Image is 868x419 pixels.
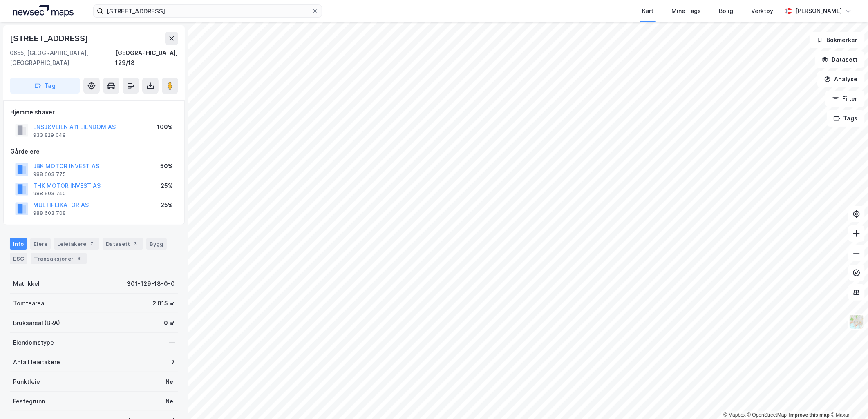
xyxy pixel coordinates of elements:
[13,357,60,367] div: Antall leietakere
[751,6,773,16] div: Verktøy
[10,253,27,264] div: ESG
[723,412,746,418] a: Mapbox
[75,254,83,263] div: 3
[817,71,865,87] button: Analyse
[747,412,787,418] a: OpenStreetMap
[13,299,46,308] div: Tomteareal
[161,181,173,191] div: 25%
[88,240,96,248] div: 7
[13,279,40,289] div: Matrikkel
[171,357,175,367] div: 7
[795,6,842,16] div: [PERSON_NAME]
[827,110,865,127] button: Tags
[10,48,116,68] div: 0655, [GEOGRAPHIC_DATA], [GEOGRAPHIC_DATA]
[13,397,45,406] div: Festegrunn
[642,6,653,16] div: Kart
[827,380,868,419] iframe: Chat Widget
[13,318,60,328] div: Bruksareal (BRA)
[152,299,175,308] div: 2 015 ㎡
[164,318,175,328] div: 0 ㎡
[849,314,864,330] img: Z
[132,240,140,248] div: 3
[825,91,865,107] button: Filter
[10,32,90,45] div: [STREET_ADDRESS]
[166,377,175,387] div: Nei
[30,238,51,250] div: Eiere
[10,107,178,117] div: Hjemmelshaver
[127,279,175,289] div: 301-129-18-0-0
[31,253,87,264] div: Transaksjoner
[789,412,830,418] a: Improve this map
[166,397,175,406] div: Nei
[33,210,66,216] div: 988 603 708
[10,238,27,250] div: Info
[815,51,865,68] button: Datasett
[160,161,173,171] div: 50%
[719,6,733,16] div: Bolig
[810,32,865,48] button: Bokmerker
[161,200,173,210] div: 25%
[146,238,167,250] div: Bygg
[103,238,143,250] div: Datasett
[13,5,74,17] img: logo.a4113a55bc3d86da70a041830d287a7e.svg
[103,5,312,17] input: Søk på adresse, matrikkel, gårdeiere, leietakere eller personer
[169,338,175,348] div: —
[671,6,701,16] div: Mine Tags
[33,190,66,197] div: 988 603 740
[157,122,173,132] div: 100%
[54,238,99,250] div: Leietakere
[10,147,178,156] div: Gårdeiere
[13,338,54,348] div: Eiendomstype
[33,171,66,178] div: 988 603 775
[10,78,80,94] button: Tag
[33,132,66,138] div: 933 829 049
[116,48,178,68] div: [GEOGRAPHIC_DATA], 129/18
[13,377,40,387] div: Punktleie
